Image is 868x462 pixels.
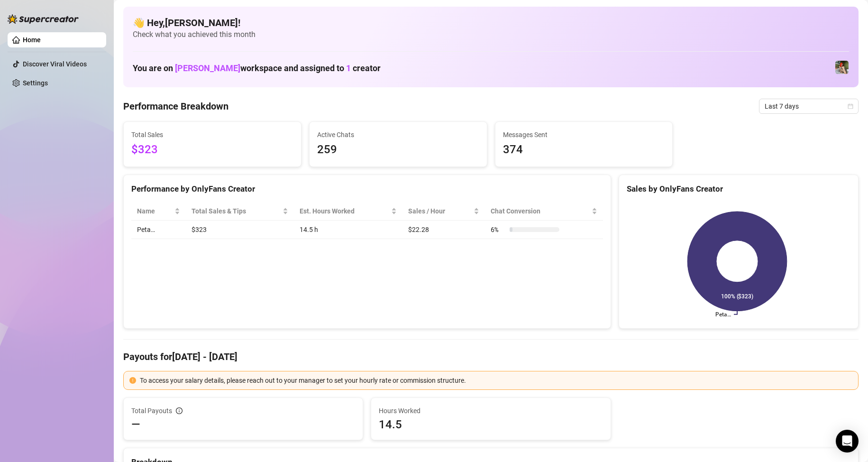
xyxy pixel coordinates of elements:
span: Total Payouts [131,406,172,416]
span: Messages Sent [503,129,665,140]
th: Chat Conversion [485,202,603,221]
span: Total Sales [131,129,293,140]
img: logo-BBDzfeDw.svg [8,14,79,24]
td: 14.5 h [294,221,403,239]
h4: Payouts for [DATE] - [DATE] [123,350,859,363]
span: 6 % [491,224,506,235]
th: Total Sales & Tips [186,202,294,221]
span: Name [137,206,173,216]
td: $323 [186,221,294,239]
td: $22.28 [402,221,485,239]
span: 374 [503,141,665,159]
span: 1 [346,63,351,73]
h1: You are on workspace and assigned to creator [133,63,381,74]
span: Sales / Hour [408,206,472,216]
th: Name [131,202,186,221]
a: Home [23,36,41,44]
span: Hours Worked [379,406,603,416]
span: Chat Conversion [491,206,590,216]
span: exclamation-circle [129,377,136,384]
h4: Performance Breakdown [123,100,228,113]
th: Sales / Hour [402,202,485,221]
div: Performance by OnlyFans Creator [131,183,603,195]
div: To access your salary details, please reach out to your manager to set your hourly rate or commis... [140,375,852,386]
span: $323 [131,141,293,159]
span: Total Sales & Tips [192,206,281,216]
span: 259 [317,141,479,159]
div: Open Intercom Messenger [836,430,859,453]
td: Peta… [131,221,186,239]
span: 14.5 [379,417,603,432]
span: info-circle [176,407,183,414]
div: Sales by OnlyFans Creator [627,183,850,195]
span: — [131,417,140,432]
span: calendar [848,103,853,109]
a: Settings [23,79,48,87]
a: Discover Viral Videos [23,60,87,68]
img: Peta [835,61,849,74]
span: Check what you achieved this month [133,29,849,40]
span: [PERSON_NAME] [175,63,240,73]
span: Active Chats [317,129,479,140]
text: Peta… [715,311,731,318]
div: Est. Hours Worked [300,206,390,216]
span: Last 7 days [765,99,853,113]
h4: 👋 Hey, [PERSON_NAME] ! [133,16,849,29]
